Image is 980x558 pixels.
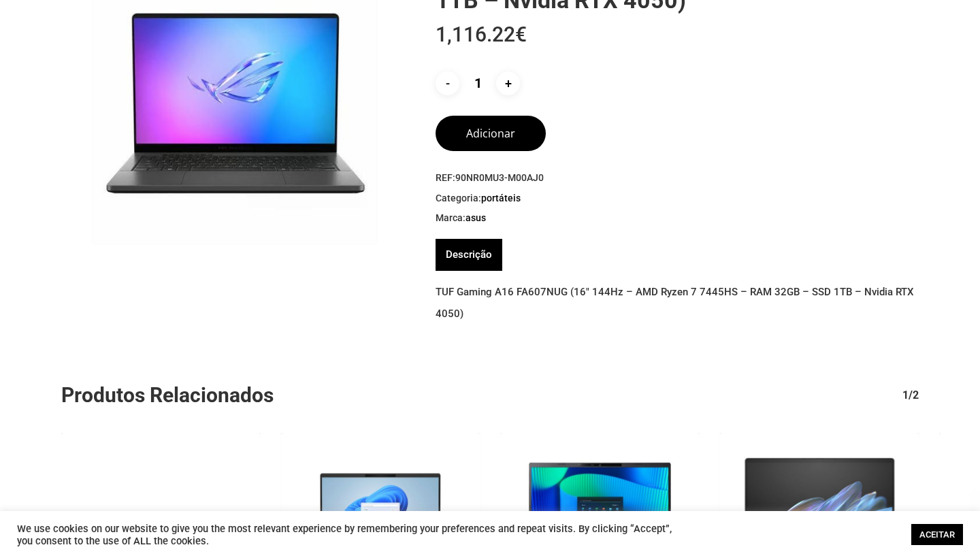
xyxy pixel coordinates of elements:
div: We use cookies on our website to give you the most relevant experience by remembering your prefer... [17,523,679,547]
a: Descrição [446,239,492,271]
a: ACEITAR [911,524,963,545]
p: TUF Gaming A16 FA607NUG (16″ 144Hz – AMD Ryzen 7 7445HS – RAM 32GB – SSD 1TB – Nvidia RTX 4050) [436,281,919,325]
span: REF: [436,171,919,185]
span: Marca: [436,212,919,225]
a: Asus [465,212,486,224]
span: € [515,22,527,46]
input: - [436,71,459,95]
a: Portáteis [481,192,521,204]
input: Product quantity [462,71,493,95]
h2: Produtos Relacionados [61,382,929,409]
span: 90NR0MU3-M00AJ0 [455,172,544,183]
bdi: 1,116.22 [436,22,527,46]
button: Adicionar [436,116,546,151]
input: + [496,71,520,95]
div: 1/2 [889,382,919,409]
span: Categoria: [436,192,919,206]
